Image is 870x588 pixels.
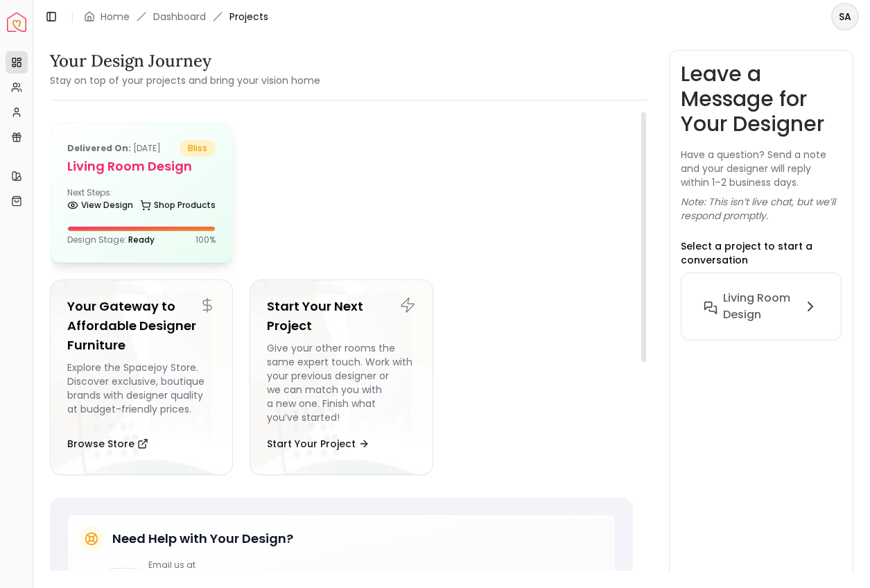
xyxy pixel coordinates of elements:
a: Your Gateway to Affordable Designer FurnitureExplore the Spacejoy Store. Discover exclusive, bout... [50,279,233,475]
a: Spacejoy [7,12,26,32]
span: SA [833,4,858,29]
a: Start Your Next ProjectGive your other rooms the same expert touch. Work with your previous desig... [250,279,433,475]
b: Delivered on: [67,142,131,154]
img: Spacejoy Logo [7,12,26,32]
p: Design Stage: [67,234,155,245]
div: Give your other rooms the same expert touch. Work with your previous designer or we can match you... [267,341,415,424]
a: Shop Products [140,196,216,215]
button: Browse Store [67,430,148,458]
h6: Living Room design [723,290,797,323]
a: Home [101,10,130,24]
nav: breadcrumb [84,10,268,24]
button: Start Your Project [267,430,369,458]
span: Projects [229,10,268,24]
div: Next Steps: [67,187,216,215]
button: Living Room design [693,284,830,329]
h5: Living Room design [67,157,216,176]
span: Ready [128,234,155,245]
h3: Your Design Journey [50,50,320,72]
a: View Design [67,196,133,215]
p: Note: This isn’t live chat, but we’ll respond promptly. [681,195,842,223]
h3: Leave a Message for Your Designer [681,62,842,137]
p: Select a project to start a conversation [681,239,842,267]
p: [DATE] [67,140,161,157]
small: Stay on top of your projects and bring your vision home [50,73,320,87]
h5: Your Gateway to Affordable Designer Furniture [67,297,216,355]
span: bliss [180,140,216,157]
a: Dashboard [153,10,206,24]
p: 100 % [195,234,216,245]
h5: Start Your Next Project [267,297,415,336]
h5: Need Help with Your Design? [112,529,293,548]
div: Explore the Spacejoy Store. Discover exclusive, boutique brands with designer quality at budget-f... [67,361,216,424]
p: Email us at [148,560,230,571]
button: SA [831,3,859,31]
p: Have a question? Send a note and your designer will reply within 1–2 business days. [681,148,842,189]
